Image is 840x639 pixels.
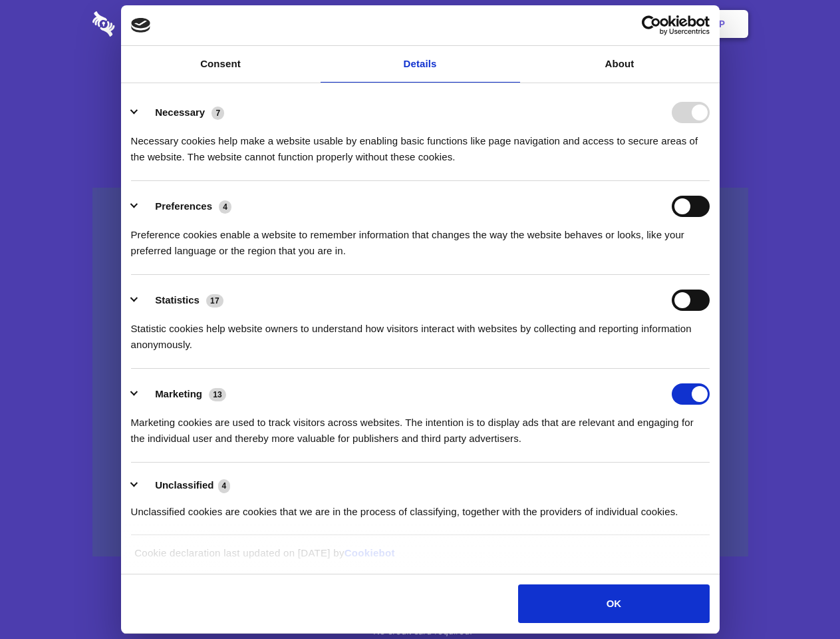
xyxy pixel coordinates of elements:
label: Marketing [155,388,202,399]
h1: Eliminate Slack Data Loss. [92,60,748,108]
div: Necessary cookies help make a website usable by enabling basic functions like page navigation and... [131,123,710,165]
a: Login [603,3,661,45]
img: logo-wordmark-white-trans-d4663122ce5f474addd5e946df7df03e33cb6a1c49d2221995e7729f52c070b2.svg [92,11,206,37]
div: Cookie declaration last updated on [DATE] by [124,545,716,571]
span: 4 [219,200,231,214]
div: Marketing cookies are used to track visitors across websites. The intention is to display ads tha... [131,405,710,447]
button: Marketing (13) [131,383,235,405]
h4: Auto-redaction of sensitive data, encrypted data sharing and self-destructing private chats. Shar... [92,121,748,165]
a: About [520,46,720,83]
span: 13 [209,388,226,401]
button: Unclassified (4) [131,477,239,494]
button: Preferences (4) [131,196,240,217]
span: 7 [211,106,224,120]
button: Statistics (17) [131,290,232,311]
iframe: Drift Widget Chat Controller [773,572,824,623]
label: Preferences [155,200,212,212]
button: Necessary (7) [131,102,233,123]
a: Wistia video thumbnail [92,188,748,557]
a: Consent [121,46,321,83]
div: Unclassified cookies are cookies that we are in the process of classifying, together with the pro... [131,494,710,520]
button: OK [518,584,709,623]
div: Statistic cookies help website owners to understand how visitors interact with websites by collec... [131,311,710,353]
a: Cookiebot [345,547,395,558]
a: Pricing [390,3,448,45]
img: logo [131,18,151,33]
a: Contact [539,3,601,45]
div: Preference cookies enable a website to remember information that changes the way the website beha... [131,217,710,259]
label: Necessary [155,106,205,118]
span: 4 [218,479,231,493]
label: Statistics [155,294,200,306]
a: Usercentrics Cookiebot - opens in a new window [593,15,710,35]
a: Details [321,46,520,83]
span: 17 [206,294,223,308]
